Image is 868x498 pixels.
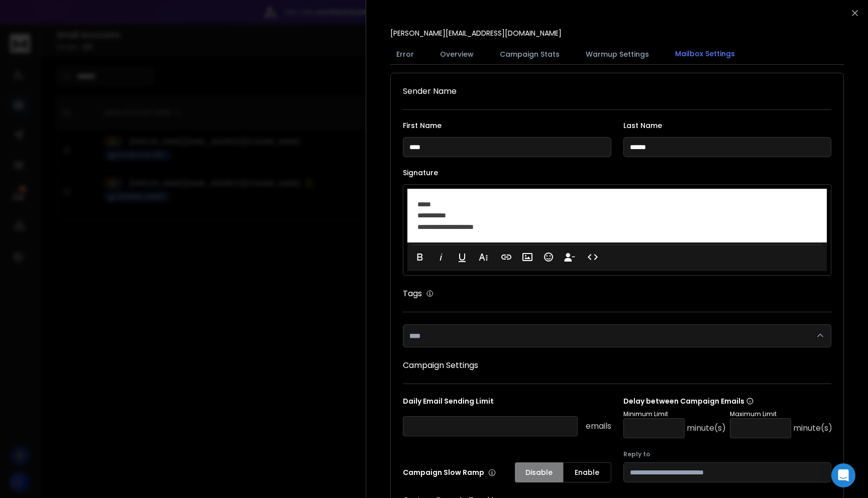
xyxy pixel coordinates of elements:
[518,247,537,267] button: Insert Image (⌘P)
[390,28,562,38] p: [PERSON_NAME][EMAIL_ADDRESS][DOMAIN_NAME]
[563,462,611,482] button: Enable
[403,396,611,410] p: Daily Email Sending Limit
[403,122,611,129] label: First Name
[687,422,726,434] p: minute(s)
[453,247,472,267] button: Underline (⌘U)
[497,247,516,267] button: Insert Link (⌘K)
[403,288,422,300] h1: Tags
[539,247,558,267] button: Emoticons
[669,43,741,66] button: Mailbox Settings
[410,247,429,267] button: Bold (⌘B)
[390,43,420,65] button: Error
[403,359,831,371] h1: Campaign Settings
[623,122,832,129] label: Last Name
[515,462,563,482] button: Disable
[580,43,655,65] button: Warmup Settings
[623,410,726,418] p: Minimum Limit
[474,247,493,267] button: More Text
[793,422,832,434] p: minute(s)
[403,85,831,97] h1: Sender Name
[403,169,831,176] label: Signature
[403,467,496,477] p: Campaign Slow Ramp
[434,43,480,65] button: Overview
[586,420,611,432] p: emails
[831,463,855,487] div: Open Intercom Messenger
[431,247,451,267] button: Italic (⌘I)
[494,43,566,65] button: Campaign Stats
[730,410,832,418] p: Maximum Limit
[623,396,832,406] p: Delay between Campaign Emails
[623,450,832,458] label: Reply to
